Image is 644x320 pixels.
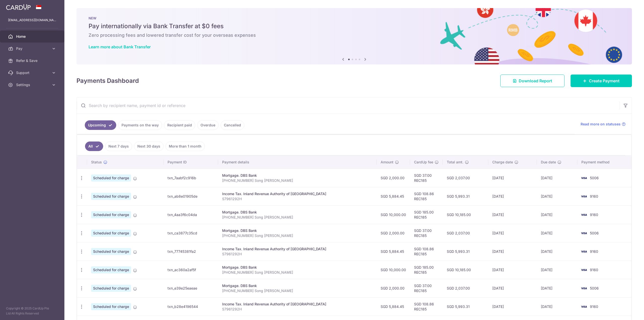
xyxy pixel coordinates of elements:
p: [PHONE_NUMBER] Song [PERSON_NAME] [222,215,373,220]
a: More than 1 month [166,141,205,151]
div: Mortgage. DBS Bank [222,265,373,270]
td: SGD 2,037.00 [443,279,488,297]
a: Next 7 days [105,141,132,151]
td: SGD 2,000.00 [377,224,410,242]
td: [DATE] [537,297,577,316]
td: [DATE] [537,279,577,297]
td: txn_7aabf2c916b [164,169,218,187]
span: Settings [16,82,49,87]
p: [EMAIL_ADDRESS][DOMAIN_NAME] [8,18,56,23]
p: NEW [89,16,620,20]
img: Bank Card [579,248,589,255]
span: Due date [541,160,556,165]
td: SGD 108.86 REC185 [410,297,443,316]
span: Read more on statuses [581,122,621,127]
span: Total amt. [447,160,463,165]
span: Scheduled for charge [91,174,131,182]
td: SGD 2,037.00 [443,169,488,187]
td: [DATE] [488,187,537,205]
p: [PHONE_NUMBER] Song [PERSON_NAME] [222,233,373,238]
td: [DATE] [488,297,537,316]
h5: Pay internationally via Bank Transfer at $0 fees [89,22,620,30]
td: [DATE] [488,242,537,261]
div: Mortgage. DBS Bank [222,283,373,288]
a: Read more on statuses [581,122,626,127]
div: Mortgage. DBS Bank [222,210,373,215]
img: Bank Card [579,267,589,273]
td: [DATE] [537,261,577,279]
div: Income Tax. Inland Revenue Authority of [GEOGRAPHIC_DATA] [222,246,373,252]
td: [DATE] [488,224,537,242]
td: txn_ab8e01905de [164,187,218,205]
a: Cancelled [221,120,244,130]
td: SGD 5,993.31 [443,187,488,205]
span: Pay [16,46,49,51]
a: Payments on the way [118,120,162,130]
td: txn_e39e25eaeae [164,279,218,297]
td: [DATE] [488,279,537,297]
h6: Zero processing fees and lowered transfer cost for your overseas expenses [89,32,620,38]
span: 5006 [590,286,599,290]
td: txn_ac360a2af5f [164,261,218,279]
a: Learn more about Bank Transfer [89,44,151,49]
td: txn_ca3877c35cd [164,224,218,242]
p: [PHONE_NUMBER] Song [PERSON_NAME] [222,178,373,183]
td: SGD 108.86 REC185 [410,242,443,261]
td: [DATE] [488,261,537,279]
td: SGD 10,185.00 [443,205,488,224]
img: Bank transfer banner [76,8,632,64]
span: Scheduled for charge [91,266,131,273]
td: SGD 2,000.00 [377,169,410,187]
span: Scheduled for charge [91,248,131,255]
td: [DATE] [488,205,537,224]
span: Support [16,70,49,75]
td: SGD 5,993.31 [443,242,488,261]
td: SGD 37.00 REC185 [410,224,443,242]
img: CardUp [6,4,31,10]
img: Bank Card [579,230,589,236]
td: SGD 185.00 REC185 [410,205,443,224]
td: SGD 10,000.00 [377,261,410,279]
td: SGD 10,000.00 [377,205,410,224]
td: SGD 5,884.45 [377,187,410,205]
span: Scheduled for charge [91,303,131,310]
input: Search by recipient name, payment id or reference [77,97,620,114]
p: S7961292H [222,196,373,201]
span: CardUp fee [414,160,433,165]
a: Overdue [197,120,219,130]
td: [DATE] [537,224,577,242]
td: txn_4aa3f6c04da [164,205,218,224]
span: Refer & Save [16,58,49,63]
img: Bank Card [579,193,589,199]
a: All [85,141,103,151]
span: 9160 [590,212,598,217]
span: 9160 [590,304,598,309]
div: Income Tax. Inland Revenue Authority of [GEOGRAPHIC_DATA] [222,302,373,307]
span: Scheduled for charge [91,285,131,292]
td: SGD 108.86 REC185 [410,187,443,205]
span: Download Report [519,78,552,84]
p: S7961292H [222,307,373,312]
p: [PHONE_NUMBER] Song [PERSON_NAME] [222,288,373,293]
td: txn_b28e4196544 [164,297,218,316]
img: Bank Card [579,285,589,291]
td: SGD 37.00 REC185 [410,169,443,187]
td: SGD 5,993.31 [443,297,488,316]
p: S7961292H [222,252,373,257]
span: Create Payment [589,78,620,84]
span: Charge date [492,160,513,165]
img: Bank Card [579,212,589,218]
td: [DATE] [537,242,577,261]
span: Scheduled for charge [91,193,131,200]
span: Status [91,160,102,165]
span: Scheduled for charge [91,230,131,237]
a: Download Report [500,75,565,87]
td: [DATE] [537,205,577,224]
span: Scheduled for charge [91,211,131,218]
td: SGD 10,185.00 [443,261,488,279]
a: Create Payment [571,75,632,87]
img: Bank Card [579,175,589,181]
td: [DATE] [537,187,577,205]
span: 9160 [590,249,598,254]
td: [DATE] [488,169,537,187]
